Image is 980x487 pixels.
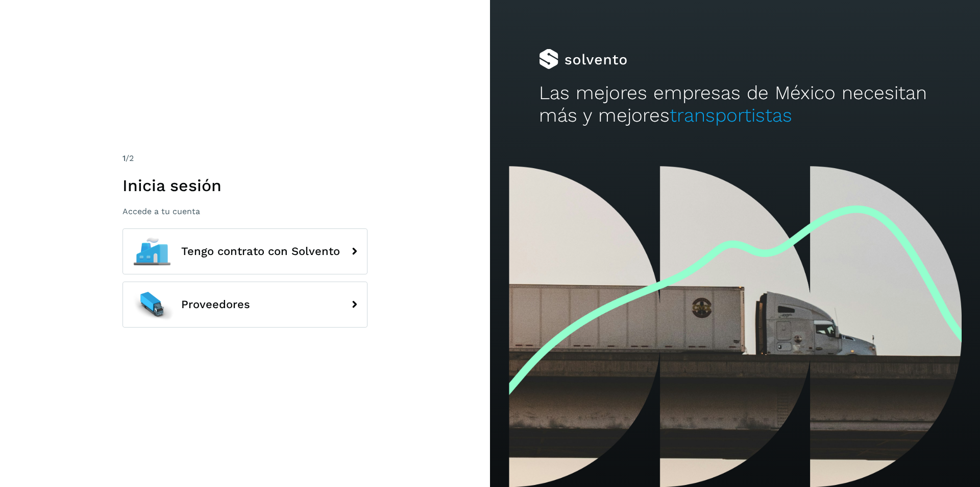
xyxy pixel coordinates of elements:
span: Tengo contrato con Solvento [181,245,340,258]
span: transportistas [670,104,792,126]
h1: Inicia sesión [122,176,367,195]
span: Proveedores [181,298,250,311]
span: 1 [122,153,126,163]
div: /2 [122,152,367,165]
button: Tengo contrato con Solvento [122,228,367,274]
h2: Las mejores empresas de México necesitan más y mejores [539,82,931,127]
p: Accede a tu cuenta [122,206,367,216]
button: Proveedores [122,282,367,328]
